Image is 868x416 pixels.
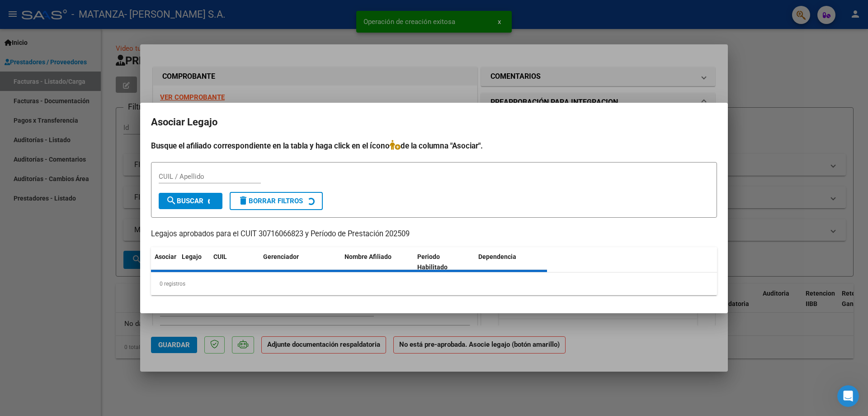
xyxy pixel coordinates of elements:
[155,253,176,260] span: Asociar
[151,247,178,277] datatable-header-cell: Asociar
[151,229,717,240] p: Legajos aprobados para el CUIT 30716066823 y Período de Prestación 202509
[182,253,202,260] span: Legajo
[475,247,547,277] datatable-header-cell: Dependencia
[151,273,717,295] div: 0 registros
[178,247,210,277] datatable-header-cell: Legajo
[151,114,717,131] h2: Asociar Legajo
[230,192,323,210] button: Borrar Filtros
[151,140,717,152] h4: Busque el afiliado correspondiente en la tabla y haga click en el ícono de la columna "Asociar".
[238,195,249,206] mat-icon: delete
[238,197,303,205] span: Borrar Filtros
[414,247,475,277] datatable-header-cell: Periodo Habilitado
[213,253,227,260] span: CUIL
[478,253,516,260] span: Dependencia
[159,193,222,209] button: Buscar
[263,253,299,260] span: Gerenciador
[210,247,259,277] datatable-header-cell: CUIL
[417,253,448,271] span: Periodo Habilitado
[166,197,203,205] span: Buscar
[344,253,392,260] span: Nombre Afiliado
[166,195,177,206] mat-icon: search
[837,385,859,407] iframe: Intercom live chat
[341,247,414,277] datatable-header-cell: Nombre Afiliado
[259,247,341,277] datatable-header-cell: Gerenciador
